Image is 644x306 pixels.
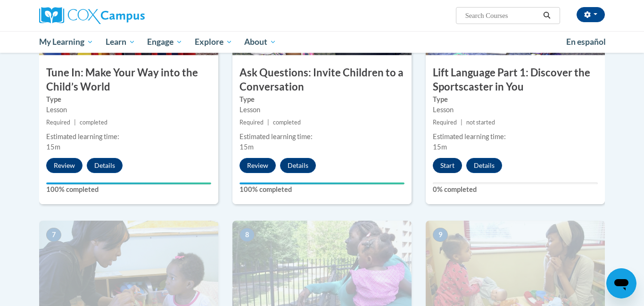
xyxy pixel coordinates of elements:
[566,37,606,47] span: En español
[239,105,405,115] div: Lesson
[189,31,239,53] a: Explore
[33,31,99,53] a: My Learning
[239,94,405,105] label: Type
[239,31,283,53] a: About
[433,143,447,151] span: 15m
[239,182,405,184] div: Your progress
[87,158,123,173] button: Details
[39,36,93,48] span: My Learning
[433,119,457,126] span: Required
[39,7,218,24] a: Cox Campus
[46,184,211,195] label: 100% completed
[540,10,554,21] button: Search
[46,132,211,142] div: Estimated learning time:
[267,119,269,126] span: |
[25,31,619,53] div: Main menu
[46,158,83,173] button: Review
[74,119,76,126] span: |
[577,7,605,22] button: Account Settings
[606,268,636,298] iframe: Button to launch messaging window
[466,158,502,173] button: Details
[239,184,405,195] label: 100% completed
[433,94,598,105] label: Type
[239,143,254,151] span: 15m
[46,119,70,126] span: Required
[141,31,189,53] a: Engage
[239,228,255,242] span: 8
[433,228,448,242] span: 9
[232,66,412,95] h3: Ask Questions: Invite Children to a Conversation
[239,158,276,173] button: Review
[39,7,145,24] img: Cox Campus
[461,119,462,126] span: |
[426,66,605,95] h3: Lift Language Part 1: Discover the Sportscaster in You
[80,119,107,126] span: completed
[280,158,316,173] button: Details
[466,119,495,126] span: not started
[433,184,598,195] label: 0% completed
[46,143,60,151] span: 15m
[464,10,540,21] input: Search Courses
[39,66,218,95] h3: Tune In: Make Your Way into the Child’s World
[433,158,462,173] button: Start
[195,36,232,48] span: Explore
[106,36,135,48] span: Learn
[46,94,211,105] label: Type
[239,132,405,142] div: Estimated learning time:
[147,36,182,48] span: Engage
[99,31,141,53] a: Learn
[46,228,61,242] span: 7
[244,36,276,48] span: About
[433,132,598,142] div: Estimated learning time:
[433,105,598,115] div: Lesson
[560,32,612,52] a: En español
[273,119,301,126] span: completed
[46,182,211,184] div: Your progress
[239,119,264,126] span: Required
[46,105,211,115] div: Lesson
